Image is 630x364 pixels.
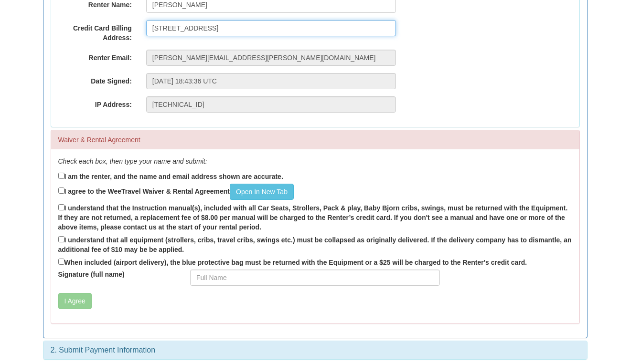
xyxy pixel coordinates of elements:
[51,270,183,279] label: Signature (full name)
[51,96,139,109] label: IP Address:
[51,73,139,86] label: Date Signed:
[58,234,572,254] label: I understand that all equipment (strollers, cribs, travel cribs, swings etc.) must be collapsed a...
[58,204,64,210] input: I understand that the Instruction manual(s), included with all Car Seats, Strollers, Pack & play,...
[58,257,527,267] label: When included (airport delivery), the blue protective bag must be returned with the Equipment or ...
[51,130,579,149] div: Waiver & Rental Agreement
[58,173,64,179] input: I am the renter, and the name and email address shown are accurate.
[58,157,207,165] em: Check each box, then type your name and submit:
[51,50,139,62] label: Renter Email:
[51,346,580,354] h3: 2. Submit Payment Information
[58,236,64,242] input: I understand that all equipment (strollers, cribs, travel cribs, swings etc.) must be collapsed a...
[58,171,283,181] label: I am the renter, and the name and email address shown are accurate.
[51,20,139,42] label: Credit Card Billing Address:
[58,259,64,265] input: When included (airport delivery), the blue protective bag must be returned with the Equipment or ...
[190,270,440,286] input: Full Name
[58,184,294,200] label: I agree to the WeeTravel Waiver & Rental Agreement
[58,293,92,309] button: I Agree
[58,187,64,194] input: I agree to the WeeTravel Waiver & Rental AgreementOpen In New Tab
[230,184,294,200] a: Open In New Tab
[58,202,572,232] label: I understand that the Instruction manual(s), included with all Car Seats, Strollers, Pack & play,...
